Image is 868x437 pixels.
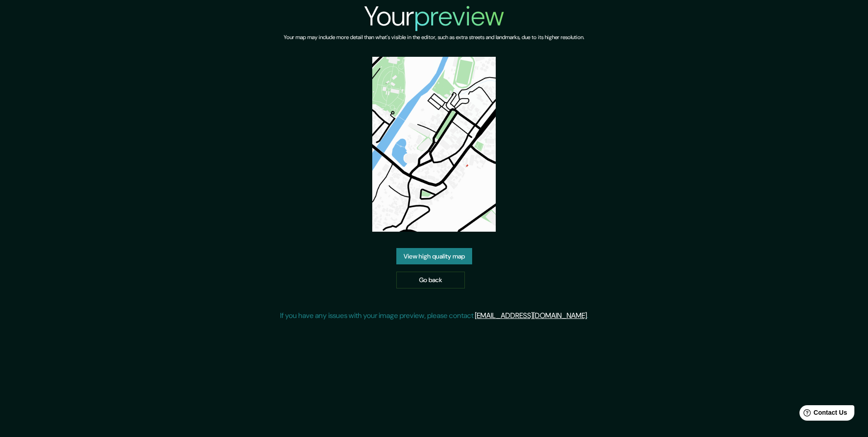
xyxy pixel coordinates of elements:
a: View high quality map [396,248,472,265]
p: If you have any issues with your image preview, please contact . [280,310,588,321]
iframe: Help widget launcher [787,402,858,427]
img: created-map-preview [372,57,496,232]
a: Go back [396,272,465,288]
h6: Your map may include more detail than what's visible in the editor, such as extra streets and lan... [284,33,584,42]
a: [EMAIL_ADDRESS][DOMAIN_NAME] [475,311,587,320]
